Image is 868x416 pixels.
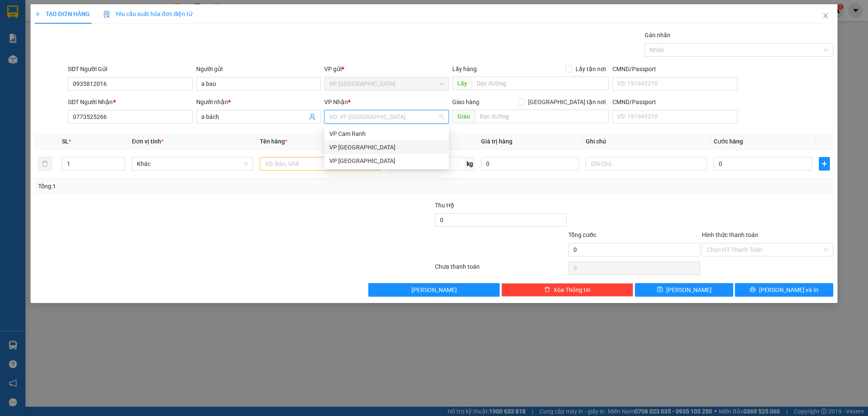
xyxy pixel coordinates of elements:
span: Tên hàng [260,138,287,145]
div: SĐT Người Gửi [68,64,192,74]
div: VP Cam Ranh [324,127,449,141]
div: VP Cam Ranh [329,129,444,138]
div: VP gửi [324,64,449,74]
span: Giao [452,110,475,123]
span: Đơn vị tính [132,138,164,145]
span: Xóa Thông tin [554,285,590,295]
div: VP Sài Gòn [324,154,449,168]
div: VP [GEOGRAPHIC_DATA] [329,143,444,152]
span: Lấy tận nơi [572,64,609,74]
input: 0 [481,157,579,171]
img: icon [103,11,110,18]
button: deleteXóa Thông tin [501,283,633,297]
span: Khác [137,157,248,170]
label: Gán nhãn [645,32,670,39]
span: [PERSON_NAME] [412,285,457,295]
div: VP Nha Trang [324,141,449,154]
input: Dọc đường [472,77,609,90]
span: printer [750,287,756,293]
button: save[PERSON_NAME] [635,283,733,297]
span: Lấy hàng [452,66,477,72]
span: TẠO ĐƠN HÀNG [35,11,90,17]
input: VD: Bàn, Ghế [260,157,381,171]
span: Cước hàng [714,138,743,145]
span: VP Nhận [324,99,348,105]
div: CMND/Passport [612,64,737,74]
span: Tổng cước [568,231,596,238]
span: VP Sài Gòn [329,77,444,90]
span: plus [819,160,830,167]
div: Người gửi [196,64,321,74]
label: Hình thức thanh toán [702,231,758,238]
span: Lấy [452,77,472,90]
span: user-add [309,113,316,120]
span: Giao hàng [452,99,479,105]
button: printer[PERSON_NAME] và In [735,283,833,297]
input: Dọc đường [475,110,609,123]
span: kg [466,157,474,171]
span: delete [544,287,550,293]
div: SĐT Người Nhận [68,97,192,107]
th: Ghi chú [582,133,710,150]
span: SL [62,138,69,145]
div: Người nhận [196,97,321,107]
button: [PERSON_NAME] [368,283,500,297]
span: Giá trị hàng [481,138,512,145]
span: Yêu cầu xuất hóa đơn điện tử [103,11,193,17]
input: Ghi Chú [586,157,707,171]
span: Thu Hộ [435,202,454,209]
span: plus [35,11,41,17]
div: Chưa thanh toán [434,262,568,277]
button: Close [814,4,837,28]
span: [GEOGRAPHIC_DATA] tận nơi [525,97,609,107]
span: close [822,12,829,19]
div: CMND/Passport [612,97,737,107]
span: [PERSON_NAME] và In [759,285,818,295]
span: [PERSON_NAME] [666,285,712,295]
button: delete [38,157,52,171]
button: plus [819,157,830,171]
div: VP [GEOGRAPHIC_DATA] [329,156,444,165]
span: save [657,287,663,293]
div: Tổng: 1 [38,182,335,191]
